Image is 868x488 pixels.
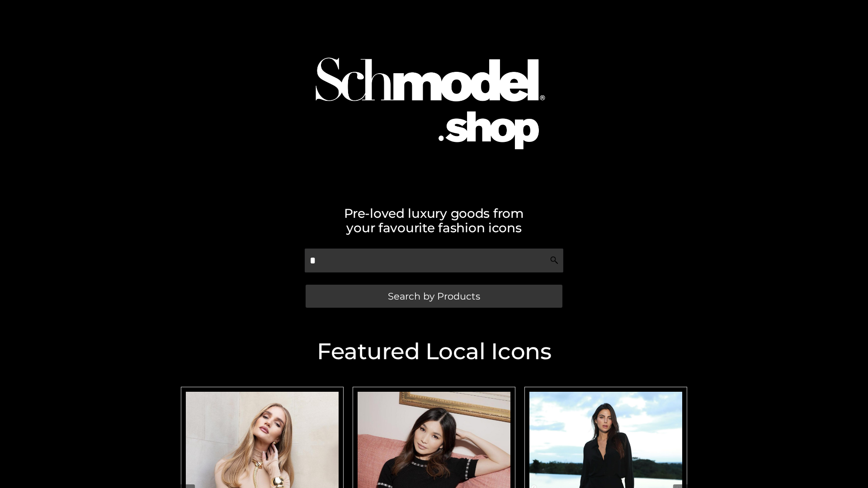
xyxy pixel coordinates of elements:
h2: Featured Local Icons​ [176,340,692,363]
span: Search by Products [388,291,480,301]
h2: Pre-loved luxury goods from your favourite fashion icons [176,206,692,235]
a: Search by Products [306,285,562,308]
img: Search Icon [550,256,559,265]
